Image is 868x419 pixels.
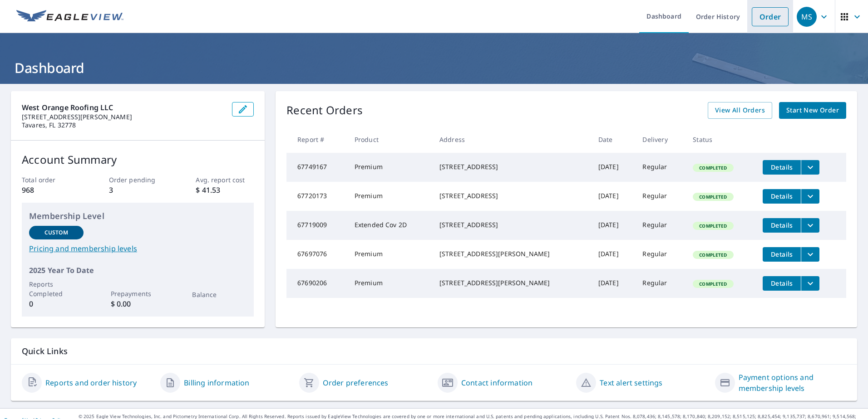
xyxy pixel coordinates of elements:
button: detailsBtn-67719009 [763,218,801,233]
div: [STREET_ADDRESS][PERSON_NAME] [439,249,584,258]
p: Recent Orders [286,102,363,119]
a: Contact information [461,377,533,388]
button: detailsBtn-67690206 [763,276,801,291]
span: Start New Order [786,105,839,116]
p: Quick Links [22,346,846,357]
td: [DATE] [591,182,636,211]
span: Details [768,163,795,171]
div: [STREET_ADDRESS] [439,220,584,229]
p: $ 41.53 [196,185,254,195]
td: Premium [347,240,432,269]
th: Date [591,126,636,153]
p: 2025 Year To Date [29,265,247,276]
td: Regular [635,153,686,182]
td: [DATE] [591,240,636,269]
button: detailsBtn-67720173 [763,189,801,204]
span: View All Orders [715,105,765,116]
td: [DATE] [591,269,636,298]
span: Completed [694,252,732,258]
td: Regular [635,211,686,240]
p: 0 [29,298,84,309]
span: Completed [694,281,732,287]
td: 67720173 [286,182,347,211]
a: View All Orders [708,102,772,119]
img: EV Logo [16,10,123,24]
p: West Orange Roofing LLC [22,102,225,113]
p: Tavares, FL 32778 [22,121,225,129]
th: Product [347,126,432,153]
button: filesDropdownBtn-67690206 [801,276,819,291]
p: $ 0.00 [111,298,165,309]
a: Order preferences [323,377,389,388]
button: detailsBtn-67749167 [763,160,801,175]
p: Prepayments [111,289,165,298]
td: [DATE] [591,153,636,182]
p: Reports Completed [29,279,84,298]
span: Details [768,221,795,229]
td: Premium [347,153,432,182]
td: 67719009 [286,211,347,240]
div: [STREET_ADDRESS] [439,191,584,200]
td: Regular [635,240,686,269]
button: filesDropdownBtn-67720173 [801,189,819,204]
p: Balance [192,290,247,299]
td: Extended Cov 2D [347,211,432,240]
span: Details [768,250,795,258]
th: Report # [286,126,347,153]
p: [STREET_ADDRESS][PERSON_NAME] [22,113,225,121]
h1: Dashboard [11,58,857,77]
div: [STREET_ADDRESS][PERSON_NAME] [439,278,584,287]
p: Membership Level [29,210,247,222]
button: filesDropdownBtn-67749167 [801,160,819,175]
td: Regular [635,269,686,298]
button: detailsBtn-67697076 [763,247,801,262]
th: Address [432,126,591,153]
td: 67697076 [286,240,347,269]
td: 67690206 [286,269,347,298]
a: Billing information [184,377,249,388]
th: Status [686,126,755,153]
p: Avg. report cost [196,175,254,185]
div: [STREET_ADDRESS] [439,162,584,171]
a: Text alert settings [600,377,662,388]
td: Premium [347,269,432,298]
span: Details [768,279,795,287]
p: Total order [22,175,80,185]
a: Start New Order [779,102,846,119]
div: MS [797,7,817,27]
a: Pricing and membership levels [29,243,247,254]
p: Custom [44,229,68,237]
span: Completed [694,194,732,200]
p: 3 [109,185,167,195]
p: Order pending [109,175,167,185]
a: Payment options and membership levels [739,372,846,394]
td: Premium [347,182,432,211]
td: 67749167 [286,153,347,182]
span: Completed [694,223,732,229]
td: Regular [635,182,686,211]
a: Order [752,7,789,26]
button: filesDropdownBtn-67697076 [801,247,819,262]
button: filesDropdownBtn-67719009 [801,218,819,233]
td: [DATE] [591,211,636,240]
th: Delivery [635,126,686,153]
a: Reports and order history [45,377,137,388]
p: Account Summary [22,151,254,168]
span: Details [768,192,795,200]
span: Completed [694,165,732,171]
p: 968 [22,185,80,195]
